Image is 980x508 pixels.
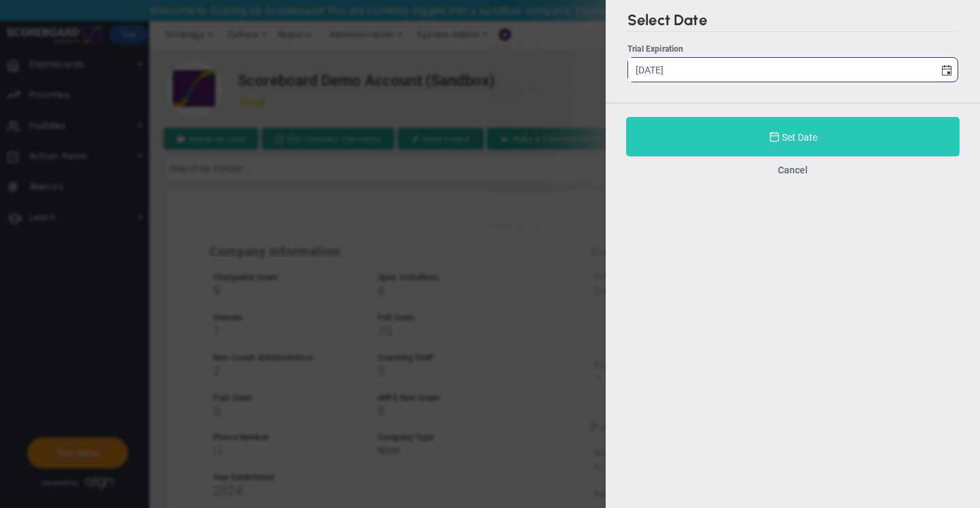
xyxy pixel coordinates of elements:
[627,11,958,32] h2: Select Date
[934,58,958,82] span: select
[627,44,684,54] span: Trial Expiration
[782,132,817,143] span: Set Date
[778,165,808,175] button: Cancel
[628,58,934,82] input: Trial Expiration select
[626,117,960,156] button: Set Date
